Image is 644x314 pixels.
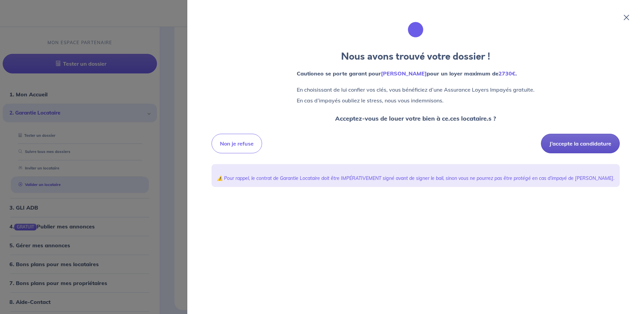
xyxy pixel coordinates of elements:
[402,16,429,43] img: illu_folder.svg
[335,115,496,122] strong: Acceptez-vous de louer votre bien à ce.ces locataire.s ?
[381,70,427,77] em: [PERSON_NAME]
[217,175,614,182] p: ⚠️ Pour rappel, le contrat de Garantie Locataire doit être IMPÉRATIVEMENT signé avant de signer l...
[341,50,490,63] strong: Nous avons trouvé votre dossier !
[297,70,517,77] strong: Cautioneo se porte garant pour pour un loyer maximum de .
[212,134,262,153] button: Non je refuse
[541,134,620,153] button: J’accepte la candidature
[297,84,535,106] p: En choisissant de lui confier vos clés, vous bénéficiez d’une Assurance Loyers Impayés gratuite. ...
[498,70,515,77] em: 2730€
